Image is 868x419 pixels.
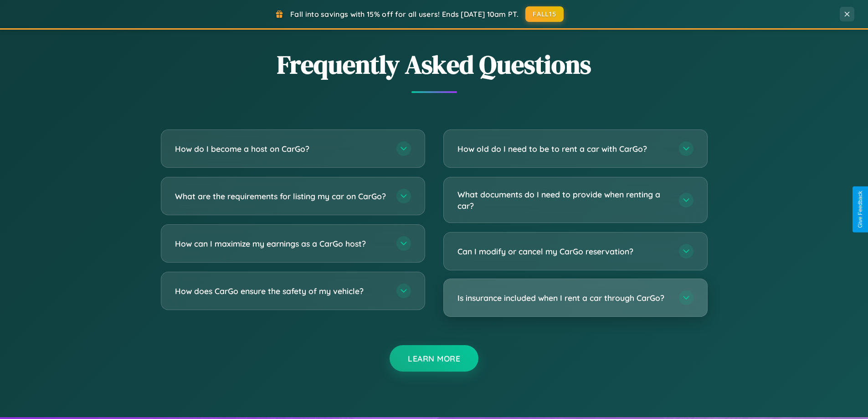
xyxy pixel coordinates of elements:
h3: Is insurance included when I rent a car through CarGo? [457,292,670,304]
button: Learn More [390,345,478,372]
h3: How can I maximize my earnings as a CarGo host? [175,238,387,249]
h3: What are the requirements for listing my car on CarGo? [175,191,387,202]
h3: Can I modify or cancel my CarGo reservation? [457,246,670,257]
h3: How does CarGo ensure the safety of my vehicle? [175,285,387,297]
h2: Frequently Asked Questions [161,47,708,82]
span: Fall into savings with 15% off for all users! Ends [DATE] 10am PT. [290,10,519,19]
h3: What documents do I need to provide when renting a car? [457,189,670,211]
h3: How old do I need to be to rent a car with CarGo? [457,143,670,155]
button: FALL15 [525,6,564,22]
div: Give Feedback [857,191,863,228]
h3: How do I become a host on CarGo? [175,143,387,155]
